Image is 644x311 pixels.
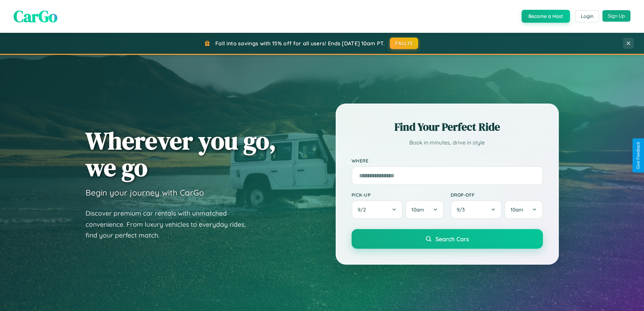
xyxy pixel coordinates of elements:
h3: Begin your journey with CarGo [86,187,204,198]
button: Search Cars [352,229,543,249]
div: Give Feedback [636,142,641,169]
button: FALL15 [390,38,418,49]
p: Book in minutes, drive in style [352,138,543,148]
button: 10am [504,200,543,219]
span: 10am [510,206,523,213]
button: 9/2 [352,200,403,219]
span: Fall into savings with 15% off for all users! Ends [DATE] 10am PT. [215,40,385,47]
span: Search Cars [435,235,469,243]
button: 10am [405,200,444,219]
h2: Find Your Perfect Ride [352,119,543,134]
span: 10am [411,206,424,213]
button: Login [575,10,599,22]
button: Become a Host [522,10,570,23]
span: CarGo [14,5,57,27]
span: 9 / 2 [358,206,369,213]
label: Pick-up [352,192,444,198]
h1: Wherever you go, we go [86,127,276,181]
button: Sign Up [602,10,630,22]
p: Discover premium car rentals with unmatched convenience. From luxury vehicles to everyday rides, ... [86,208,255,241]
span: 9 / 3 [457,206,468,213]
label: Where [352,158,543,163]
button: 9/3 [451,200,502,219]
label: Drop-off [451,192,543,198]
